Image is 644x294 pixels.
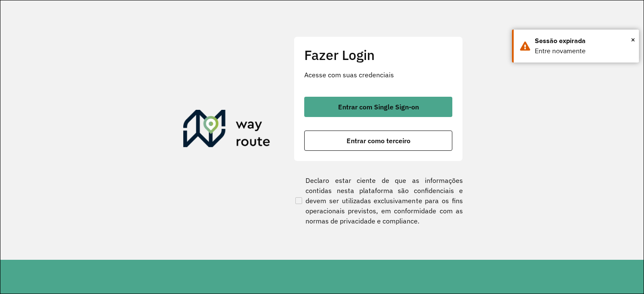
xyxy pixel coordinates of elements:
img: Roteirizador AmbevTech [183,110,270,150]
button: button [304,97,452,117]
button: button [304,131,452,151]
label: Declaro estar ciente de que as informações contidas nesta plataforma são confidenciais e devem se... [294,175,463,226]
div: Entre novamente [535,46,633,56]
div: Sessão expirada [535,36,633,46]
h2: Fazer Login [304,47,452,63]
span: × [631,33,635,46]
button: Close [631,33,635,46]
span: Entrar com Single Sign-on [338,103,419,110]
p: Acesse com suas credenciais [304,70,452,80]
span: Entrar como terceiro [347,137,410,144]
